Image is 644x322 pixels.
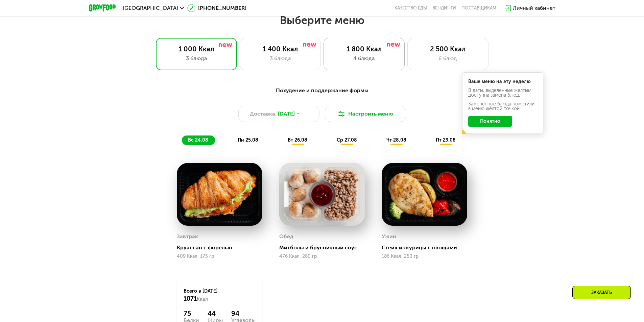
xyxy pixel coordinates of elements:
[468,88,537,98] div: В даты, выделенные желтым, доступна замена блюд.
[177,244,268,251] div: Круассан с форелью
[468,116,512,127] button: Понятно
[177,231,198,242] div: Завтрак
[208,309,223,318] div: 44
[247,54,314,63] div: 3 блюда
[184,309,199,318] div: 75
[188,137,208,143] span: вс 24.08
[278,110,295,118] span: [DATE]
[247,45,314,53] div: 1 400 Ккал
[468,102,537,111] div: Заменённые блюда пометили в меню жёлтой точкой.
[414,54,481,63] div: 6 блюд
[187,4,246,12] a: [PHONE_NUMBER]
[572,286,631,299] div: Заказать
[122,86,522,95] div: Похудение и поддержание формы
[279,244,370,251] div: Митболы и брусничный соус
[468,79,537,84] div: Ваше меню на эту неделю
[436,137,456,143] span: пт 29.08
[337,137,357,143] span: ср 27.08
[382,231,396,242] div: Ужин
[231,309,256,318] div: 94
[331,45,398,53] div: 1 800 Ккал
[123,5,178,11] span: [GEOGRAPHIC_DATA]
[325,106,406,122] button: Настроить меню
[288,137,307,143] span: вт 26.08
[250,110,277,118] span: Доставка:
[279,231,293,242] div: Обед
[184,295,197,302] span: 1071
[386,137,406,143] span: чт 28.08
[331,54,398,63] div: 4 блюда
[22,14,622,27] h2: Выберите меню
[513,4,555,12] div: Личный кабинет
[197,296,208,302] span: Ккал
[238,137,258,143] span: пн 25.08
[163,45,230,53] div: 1 000 Ккал
[184,288,256,303] div: Всего в [DATE]
[414,45,481,53] div: 2 500 Ккал
[279,254,365,259] div: 476 Ккал, 280 гр
[432,5,456,11] a: Вендинги
[163,54,230,63] div: 3 блюда
[177,254,262,259] div: 409 Ккал, 175 гр
[382,244,473,251] div: Стейк из курицы с овощами
[382,254,467,259] div: 186 Ккал, 250 гр
[395,5,427,11] a: Качество еды
[461,5,496,11] div: поставщикам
